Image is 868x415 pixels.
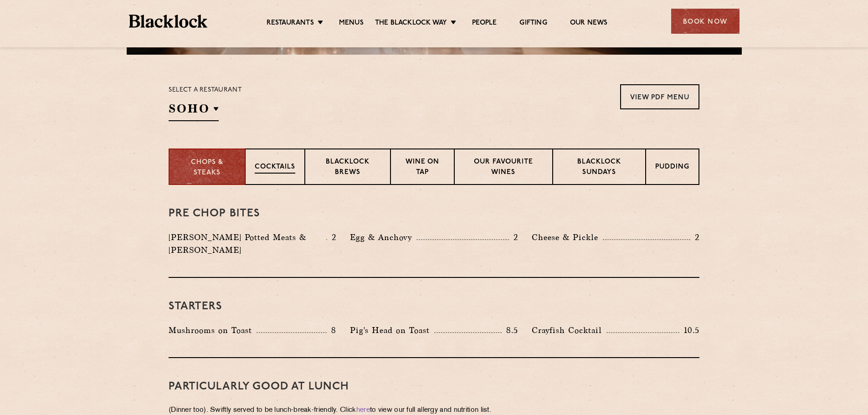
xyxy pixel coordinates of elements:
a: View PDF Menu [620,84,699,109]
h3: Starters [169,301,699,313]
p: Pig's Head on Toast [350,324,434,337]
p: Chops & Steaks [179,158,236,178]
p: Cocktails [255,162,295,174]
p: Blacklock Brews [314,157,381,179]
p: 8.5 [502,324,518,336]
p: 2 [690,231,699,243]
h2: SOHO [169,101,219,121]
p: Cheese & Pickle [532,231,603,244]
a: People [472,19,497,29]
p: Wine on Tap [400,157,445,179]
p: Crayfish Cocktail [532,324,606,337]
a: Our News [570,19,608,29]
p: Select a restaurant [169,84,242,96]
img: BL_Textured_Logo-footer-cropped.svg [129,15,208,28]
a: here [356,407,370,414]
p: [PERSON_NAME] Potted Meats & [PERSON_NAME] [169,231,326,256]
p: Our favourite wines [464,157,543,179]
a: Gifting [519,19,547,29]
p: Pudding [655,162,689,174]
a: The Blacklock Way [375,19,447,29]
a: Restaurants [267,19,314,29]
p: Mushrooms on Toast [169,324,257,337]
div: Book Now [671,9,740,34]
p: Blacklock Sundays [562,157,636,179]
p: 10.5 [679,324,699,336]
a: Menus [339,19,364,29]
p: 2 [509,231,518,243]
h3: PARTICULARLY GOOD AT LUNCH [169,381,699,393]
p: Egg & Anchovy [350,231,416,244]
h3: Pre Chop Bites [169,208,699,220]
p: 2 [327,231,336,243]
p: 8 [327,324,336,336]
